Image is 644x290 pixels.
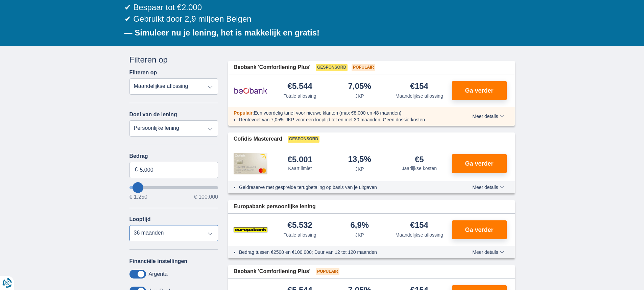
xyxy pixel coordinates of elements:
[465,161,493,167] span: Ga verder
[228,110,453,116] div: :
[472,114,504,119] span: Meer details
[234,203,316,211] span: Europabank persoonlijke lening
[355,93,364,99] div: JKP
[467,114,509,119] button: Meer details
[288,136,319,143] span: Gesponsord
[348,155,371,164] div: 13,5%
[234,110,253,116] span: Populair
[234,82,267,99] img: product.pl.alt Beobank
[254,110,402,116] span: Een voordelig tarief voor nieuwe klanten (max €8.000 en 48 maanden)
[316,268,339,275] span: Populair
[452,81,507,100] button: Ga verder
[135,166,138,174] span: €
[288,221,312,230] div: €5.532
[452,154,507,173] button: Ga verder
[284,232,316,238] div: Totale aflossing
[288,82,312,91] div: €5.544
[129,70,157,76] label: Filteren op
[129,194,147,200] span: € 1.250
[284,93,316,99] div: Totale aflossing
[472,250,504,255] span: Meer details
[129,258,188,264] label: Financiële instellingen
[129,54,218,66] div: Filteren op
[452,220,507,239] button: Ga verder
[316,64,348,71] span: Gesponsord
[124,28,320,37] b: — Simuleer nu je lening, het is makkelijk en gratis!
[234,268,310,275] span: Beobank 'Comfortlening Plus'
[396,93,443,99] div: Maandelijkse aflossing
[467,249,509,255] button: Meer details
[234,153,267,174] img: product.pl.alt Cofidis CC
[239,116,448,123] li: Rentevoet van 7,05% JKP voor een looptijd tot en met 30 maanden; Geen dossierkosten
[348,82,371,91] div: 7,05%
[352,64,375,71] span: Populair
[239,184,448,191] li: Geldreserve met gespreide terugbetaling op basis van je uitgaven
[149,271,168,277] label: Argenta
[355,166,364,172] div: JKP
[129,186,218,189] input: wantToBorrow
[288,165,312,172] div: Kaart limiet
[355,232,364,238] div: JKP
[239,249,448,256] li: Bedrag tussen €2500 en €100.000; Duur van 12 tot 120 maanden
[234,221,267,238] img: product.pl.alt Europabank
[465,88,493,94] span: Ga verder
[465,227,493,233] span: Ga verder
[129,112,177,118] label: Doel van de lening
[472,185,504,190] span: Meer details
[288,155,312,164] div: €5.001
[415,155,424,164] div: €5
[129,153,218,159] label: Bedrag
[396,232,443,238] div: Maandelijkse aflossing
[402,165,437,172] div: Jaarlijkse kosten
[350,221,369,230] div: 6,9%
[410,221,428,230] div: €154
[194,194,218,200] span: € 100.000
[234,135,282,143] span: Cofidis Mastercard
[234,64,310,71] span: Beobank 'Comfortlening Plus'
[129,216,151,222] label: Looptijd
[467,185,509,190] button: Meer details
[410,82,428,91] div: €154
